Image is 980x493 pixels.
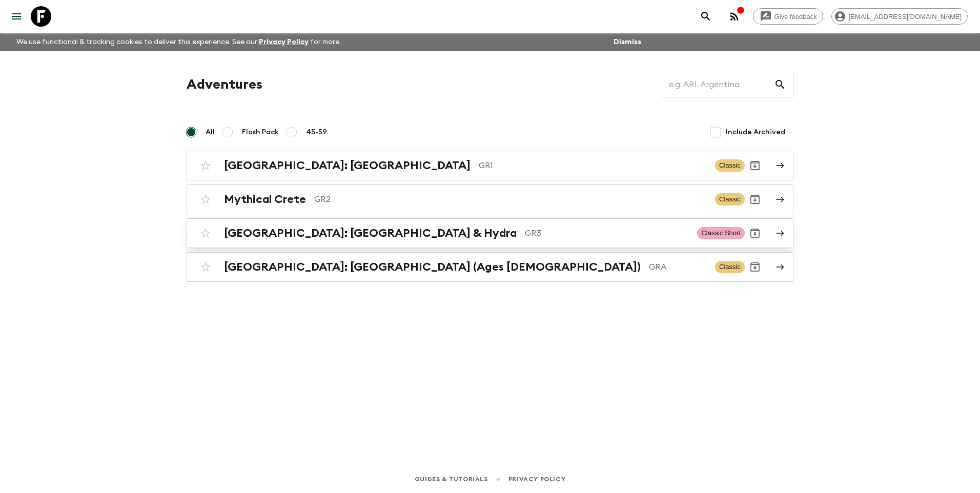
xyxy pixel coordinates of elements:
[697,227,745,239] span: Classic Short
[187,74,262,95] h1: Adventures
[753,8,823,25] a: Give feedback
[224,159,471,172] h2: [GEOGRAPHIC_DATA]: [GEOGRAPHIC_DATA]
[662,70,774,99] input: e.g. AR1, Argentina
[224,260,641,274] h2: [GEOGRAPHIC_DATA]: [GEOGRAPHIC_DATA] (Ages [DEMOGRAPHIC_DATA])
[726,127,785,137] span: Include Archived
[6,6,27,27] button: menu
[649,261,707,273] p: GRA
[745,257,765,277] button: Archive
[224,193,306,206] h2: Mythical Crete
[745,189,765,210] button: Archive
[187,218,793,248] a: [GEOGRAPHIC_DATA]: [GEOGRAPHIC_DATA] & HydraGR3Classic ShortArchive
[479,159,707,172] p: GR1
[843,13,967,20] span: [EMAIL_ADDRESS][DOMAIN_NAME]
[187,151,793,180] a: [GEOGRAPHIC_DATA]: [GEOGRAPHIC_DATA]GR1ClassicArchive
[259,38,309,46] a: Privacy Policy
[745,155,765,176] button: Archive
[306,127,327,137] span: 45-59
[415,474,488,485] a: Guides & Tutorials
[314,193,707,206] p: GR2
[696,6,716,27] button: search adventures
[715,261,745,273] span: Classic
[611,35,644,49] button: Dismiss
[187,252,793,282] a: [GEOGRAPHIC_DATA]: [GEOGRAPHIC_DATA] (Ages [DEMOGRAPHIC_DATA])GRAClassicArchive
[508,474,565,485] a: Privacy Policy
[715,159,745,172] span: Classic
[745,223,765,243] button: Archive
[12,33,345,51] p: We use functional & tracking cookies to deliver this experience. See our for more.
[715,193,745,206] span: Classic
[831,8,968,25] div: [EMAIL_ADDRESS][DOMAIN_NAME]
[206,127,215,137] span: All
[769,13,823,20] span: Give feedback
[187,184,793,214] a: Mythical CreteGR2ClassicArchive
[224,227,517,240] h2: [GEOGRAPHIC_DATA]: [GEOGRAPHIC_DATA] & Hydra
[242,127,279,137] span: Flash Pack
[525,227,689,239] p: GR3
